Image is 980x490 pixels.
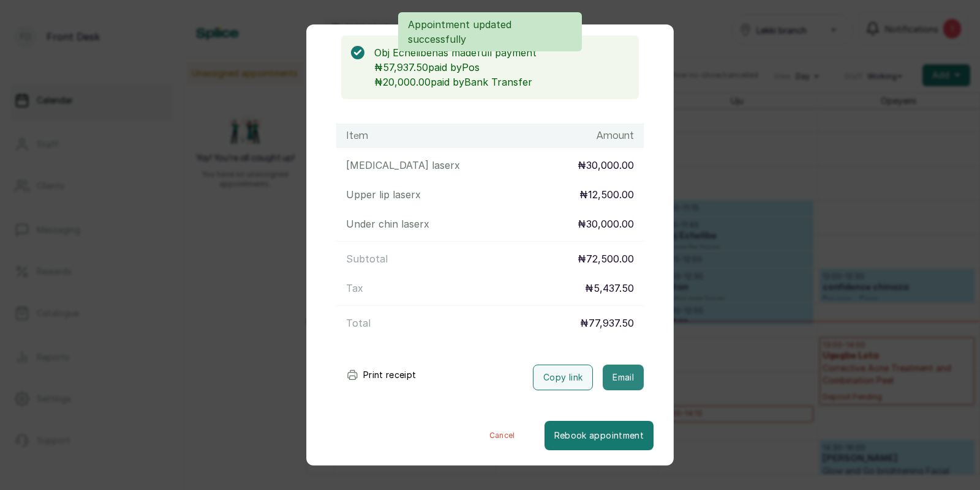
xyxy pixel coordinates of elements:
p: Total [346,316,371,330]
p: Appointment updated successfully [408,17,572,46]
p: Obj Echelibe has made full payment [374,45,629,60]
p: ₦30,000.00 [578,158,634,173]
p: ₦5,437.50 [585,281,634,295]
p: Under chin laser x [346,217,429,231]
button: Cancel [460,421,545,450]
p: Upper lip laser x [346,187,421,202]
p: ₦12,500.00 [579,187,634,202]
p: ₦20,000.00 paid by Bank Transfer [374,75,629,89]
button: Print receipt [336,363,426,387]
h1: Amount [597,128,634,143]
button: Email [603,365,644,390]
p: ₦57,937.50 paid by Pos [374,60,629,75]
p: Subtotal [346,251,388,266]
button: Rebook appointment [545,421,654,450]
p: Tax [346,281,363,295]
p: [MEDICAL_DATA] laser x [346,158,460,173]
h1: Item [346,128,368,143]
button: Copy link [533,365,593,390]
p: ₦72,500.00 [578,251,634,266]
p: ₦30,000.00 [578,217,634,231]
p: ₦77,937.50 [580,316,634,330]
